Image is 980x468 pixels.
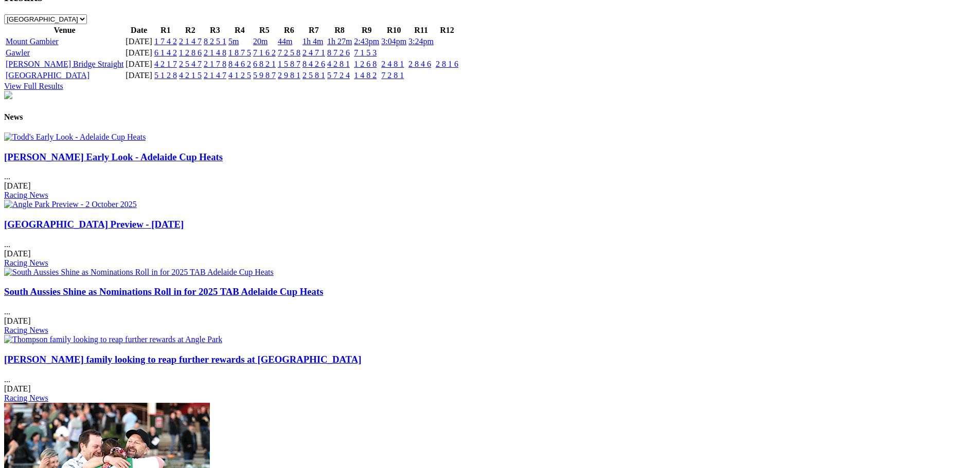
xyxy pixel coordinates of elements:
a: 1 4 8 2 [354,71,377,80]
img: South Aussies Shine as Nominations Roll in for 2025 TAB Adelaide Cup Heats [4,268,274,277]
a: [PERSON_NAME] family looking to reap further rewards at [GEOGRAPHIC_DATA] [4,354,361,365]
a: 4 2 8 1 [327,60,350,68]
a: 1h 4m [302,37,323,46]
th: R9 [353,25,380,35]
a: 5 7 2 4 [327,71,350,80]
span: [DATE] [4,384,31,393]
a: 8 4 2 6 [302,60,325,68]
a: View Full Results [4,82,63,90]
th: R6 [277,25,301,35]
td: [DATE] [125,59,153,69]
a: 2 8 4 6 [408,60,431,68]
th: R8 [327,25,352,35]
img: chasers_homepage.jpg [4,91,12,99]
th: R12 [435,25,459,35]
th: R7 [302,25,326,35]
img: Thompson family looking to reap further rewards at Angle Park [4,335,222,344]
a: 2 5 8 1 [302,71,325,80]
a: 6 1 4 2 [154,48,177,57]
span: [DATE] [4,181,31,190]
a: [PERSON_NAME] Early Look - Adelaide Cup Heats [4,152,223,162]
div: ... [4,354,976,403]
a: Racing News [4,191,48,199]
a: 8 2 5 1 [204,37,226,46]
a: [GEOGRAPHIC_DATA] Preview - [DATE] [4,219,184,230]
a: 1 2 8 6 [179,48,202,57]
div: ... [4,286,976,335]
img: Angle Park Preview - 2 October 2025 [4,200,137,209]
a: 1 7 4 2 [154,37,177,46]
a: 7 1 6 2 [253,48,276,57]
a: 1 8 7 5 [228,48,251,57]
a: 1h 27m [327,37,352,46]
a: 4 1 2 5 [228,71,251,80]
td: [DATE] [125,48,153,58]
a: 8 7 2 6 [327,48,350,57]
h4: News [4,113,976,122]
a: Racing News [4,258,48,267]
a: 3:24pm [408,37,434,46]
th: R3 [203,25,227,35]
a: 2 1 4 7 [179,37,202,46]
a: 3:04pm [381,37,406,46]
div: ... [4,152,976,200]
a: 2 1 4 7 [204,71,226,80]
a: 2 1 7 8 [204,60,226,68]
a: Gawler [6,48,30,57]
a: [GEOGRAPHIC_DATA] [6,71,90,80]
a: 4 2 1 7 [154,60,177,68]
a: Mount Gambier [6,37,59,46]
a: 5 1 2 8 [154,71,177,80]
td: [DATE] [125,36,153,47]
a: 5 9 8 7 [253,71,276,80]
a: 7 1 5 3 [354,48,377,57]
th: R2 [179,25,202,35]
a: 6 8 2 1 [253,60,276,68]
a: 7 2 5 8 [278,48,300,57]
a: Racing News [4,326,48,334]
a: South Aussies Shine as Nominations Roll in for 2025 TAB Adelaide Cup Heats [4,286,323,297]
th: Date [125,25,153,35]
th: R11 [408,25,434,35]
a: 2 9 8 1 [278,71,300,80]
a: 2 5 4 7 [179,60,202,68]
span: [DATE] [4,249,31,258]
a: 2 4 8 1 [381,60,404,68]
span: [DATE] [4,316,31,325]
a: Racing News [4,394,48,402]
td: [DATE] [125,70,153,81]
div: ... [4,219,976,268]
a: 2:43pm [354,37,379,46]
a: 5m [228,37,239,46]
a: 1 2 6 8 [354,60,377,68]
a: 2 8 1 6 [436,60,458,68]
th: R10 [381,25,407,35]
th: R5 [253,25,276,35]
th: R4 [228,25,252,35]
a: 20m [253,37,268,46]
a: 7 2 8 1 [381,71,404,80]
a: 1 5 8 7 [278,60,300,68]
a: 2 1 4 8 [204,48,226,57]
th: R1 [154,25,177,35]
img: Todd's Early Look - Adelaide Cup Heats [4,133,146,142]
a: 8 4 6 2 [228,60,251,68]
a: 2 4 7 1 [302,48,325,57]
a: [PERSON_NAME] Bridge Straight [6,60,123,68]
a: 4 2 1 5 [179,71,202,80]
a: 44m [278,37,292,46]
th: Venue [5,25,124,35]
